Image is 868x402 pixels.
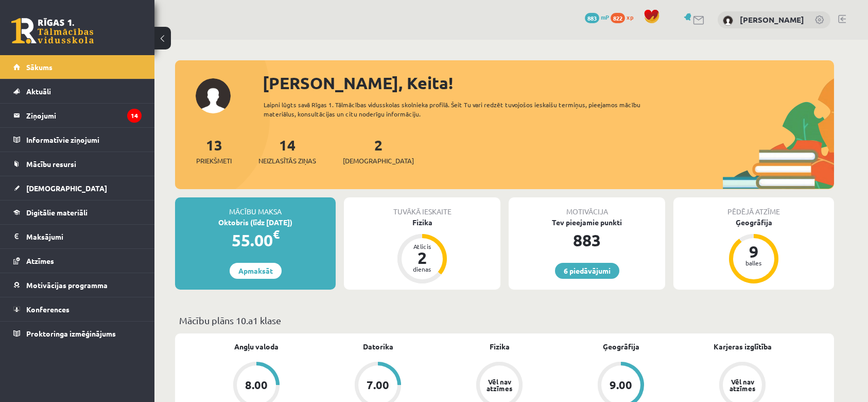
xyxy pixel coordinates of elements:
[175,217,336,228] div: Oktobris (līdz [DATE])
[13,55,142,79] a: Sākums
[26,329,116,338] span: Proktoringa izmēģinājums
[610,379,632,391] div: 9.00
[555,263,619,279] a: 6 piedāvājumi
[509,197,665,217] div: Motivācija
[13,297,142,321] a: Konferences
[13,104,142,127] a: Ziņojumi14
[13,200,142,224] a: Digitālie materiāli
[723,15,733,26] img: Keita Kudravceva
[13,273,142,297] a: Motivācijas programma
[26,256,54,265] span: Atzīmes
[585,13,599,23] span: 883
[714,341,772,352] a: Karjeras izglītība
[601,13,609,21] span: mP
[258,156,316,166] span: Neizlasītās ziņas
[230,263,282,279] a: Apmaksāt
[258,136,316,166] a: 14Neizlasītās ziņas
[485,378,514,392] div: Vēl nav atzīmes
[627,13,633,21] span: xp
[26,62,53,72] span: Sākums
[509,228,665,253] div: 883
[26,280,108,290] span: Motivācijas programma
[13,225,142,248] a: Maksājumi
[344,217,500,228] div: Fizika
[13,79,142,103] a: Aktuāli
[343,136,414,166] a: 2[DEMOGRAPHIC_DATA]
[245,379,268,391] div: 8.00
[344,217,500,285] a: Fizika Atlicis 2 dienas
[26,225,142,248] legend: Maksājumi
[603,341,639,352] a: Ģeogrāfija
[196,156,232,166] span: Priekšmeti
[175,197,336,217] div: Mācību maksa
[407,243,438,249] div: Atlicis
[728,378,757,392] div: Vēl nav atzīmes
[13,322,142,345] a: Proktoringa izmēģinājums
[127,109,142,123] i: 14
[26,159,76,169] span: Mācību resursi
[509,217,665,228] div: Tev pieejamie punkti
[26,128,142,152] legend: Informatīvie ziņojumi
[673,197,834,217] div: Pēdējā atzīme
[263,71,834,95] div: [PERSON_NAME], Keita!
[11,18,94,44] a: Rīgas 1. Tālmācības vidusskola
[738,243,769,260] div: 9
[26,208,88,217] span: Digitālie materiāli
[13,128,142,152] a: Informatīvie ziņojumi
[344,197,500,217] div: Tuvākā ieskaite
[740,14,804,25] a: [PERSON_NAME]
[26,104,142,127] legend: Ziņojumi
[673,217,834,285] a: Ģeogrāfija 9 balles
[175,228,336,253] div: 55.00
[179,313,830,327] p: Mācību plāns 10.a1 klase
[13,176,142,200] a: [DEMOGRAPHIC_DATA]
[13,249,142,273] a: Atzīmes
[367,379,389,391] div: 7.00
[363,341,393,352] a: Datorika
[407,249,438,266] div: 2
[273,227,280,242] span: €
[585,13,609,21] a: 883 mP
[407,266,438,272] div: dienas
[490,341,510,352] a: Fizika
[611,13,638,21] a: 822 xp
[26,183,107,193] span: [DEMOGRAPHIC_DATA]
[196,136,232,166] a: 13Priekšmeti
[611,13,625,23] span: 822
[264,100,659,119] div: Laipni lūgts savā Rīgas 1. Tālmācības vidusskolas skolnieka profilā. Šeit Tu vari redzēt tuvojošo...
[343,156,414,166] span: [DEMOGRAPHIC_DATA]
[738,260,769,266] div: balles
[673,217,834,228] div: Ģeogrāfija
[26,305,70,314] span: Konferences
[26,87,51,96] span: Aktuāli
[13,152,142,176] a: Mācību resursi
[234,341,279,352] a: Angļu valoda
